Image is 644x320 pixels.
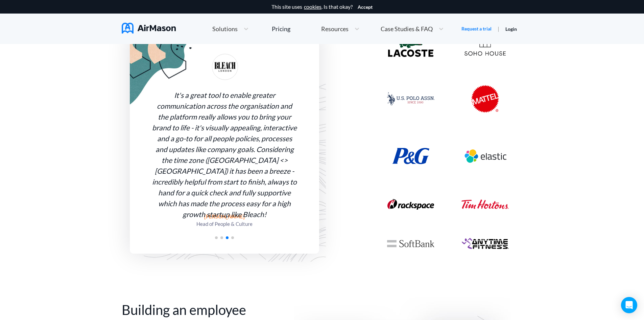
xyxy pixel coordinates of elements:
[461,199,509,209] img: tim_hortons
[304,4,321,10] a: cookies
[461,141,509,171] img: elastic
[448,238,522,249] div: Anytime Fitness Employee Handbook
[374,35,448,57] div: Lacoste Employee Handbook
[122,23,176,34] img: AirMason Logo
[321,26,349,32] span: Resources
[374,148,448,164] div: Procter & Gamble Employee Handbook
[471,85,499,113] img: mattel
[464,36,506,56] img: soho_house
[374,92,448,106] div: U.S. Polo Assn. Employee Handbook
[212,54,238,80] img: bleach-9dcfa0f52054c31d46218b32586c0054.jpg
[387,240,434,247] img: softBank_group
[388,35,433,57] img: lacoste
[381,26,433,32] span: Case Studies & FAQ
[212,26,238,32] span: Solutions
[448,199,522,209] div: Tim Hortons Employee Handbook
[621,297,637,313] div: Open Intercom Messenger
[505,26,517,32] a: Login
[392,148,429,164] img: procter_and_gamble
[374,240,448,247] div: SoftBank Group Employee Handbook
[498,25,499,32] span: |
[461,238,509,249] img: anytime_fitness
[272,23,290,35] a: Pricing
[448,85,522,113] div: Mattel Employee Handbook
[448,141,522,171] div: Elastic Employee Handbook
[387,92,434,106] img: us_polo_assn
[448,36,522,56] div: Soho House Employee Handbook
[358,4,373,10] button: Accept cookies
[130,32,200,107] img: bg_card-8499c0fa3b0c6d0d5be01e548dfafdf6.jpg
[215,236,218,239] span: Go to slide 1
[231,236,234,239] span: Go to slide 4
[196,220,253,228] div: Head of People & Culture
[461,25,492,32] a: Request a trial
[226,236,229,239] span: Go to slide 3
[220,236,223,239] span: Go to slide 2
[374,199,448,210] div: Rackspace Technology Employee Handbook
[272,26,290,32] div: Pricing
[387,199,434,210] img: rackspace_technology
[152,90,297,220] div: It's a great tool to enable greater communication across the organisation and the platform really...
